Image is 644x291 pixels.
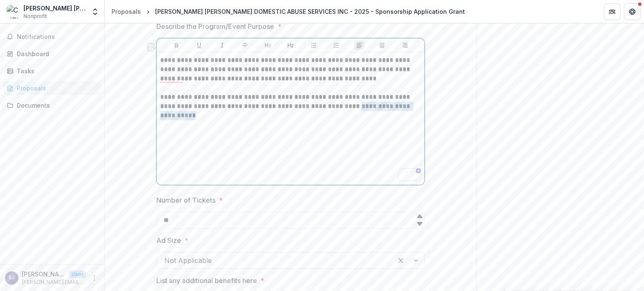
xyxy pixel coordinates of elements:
div: [PERSON_NAME] [PERSON_NAME] DOMESTIC ABUSE SERVICES INC [23,4,86,13]
button: Strike [240,40,250,50]
div: Dashboard [17,49,94,58]
button: Partners [604,3,621,20]
button: Bullet List [309,40,319,50]
a: Documents [3,98,101,112]
div: [PERSON_NAME] [PERSON_NAME] DOMESTIC ABUSE SERVICES INC - 2025 - Sponsorship Application Grant [155,7,465,16]
button: Align Center [377,40,387,50]
p: Number of Tickets [156,195,216,205]
p: [PERSON_NAME][EMAIL_ADDRESS][DOMAIN_NAME] [22,278,86,286]
a: Proposals [108,5,144,18]
p: Describe the Program/Event Purpose [156,21,274,31]
button: Ordered List [331,40,341,50]
a: Proposals [3,81,101,95]
button: Underline [194,40,204,50]
button: Open entity switcher [89,3,101,20]
button: More [89,273,99,283]
p: User [69,270,86,278]
button: Align Right [400,40,410,50]
a: Tasks [3,64,101,78]
span: Notifications [17,33,98,41]
div: Documents [17,101,94,110]
div: To enrich screen reader interactions, please activate Accessibility in Grammarly extension settings [160,56,421,181]
nav: breadcrumb [108,5,468,18]
div: Proposals [17,84,94,93]
button: Heading 1 [263,40,273,50]
p: Ad Size [156,235,181,245]
button: Align Left [354,40,364,50]
button: Bold [171,40,182,50]
div: Emily James [9,275,15,281]
span: Nonprofit [23,13,47,20]
p: [PERSON_NAME] [22,270,65,278]
img: CHRISTINE ANN DOMESTIC ABUSE SERVICES INC [7,5,20,18]
button: Italicize [217,40,227,50]
button: Heading 2 [286,40,296,50]
button: Notifications [3,30,101,44]
p: List any additional benefits here [156,276,257,286]
div: Proposals [112,7,141,16]
button: Get Help [624,3,641,20]
a: Dashboard [3,47,101,61]
div: Clear selected options [394,254,408,267]
div: Tasks [17,67,94,75]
